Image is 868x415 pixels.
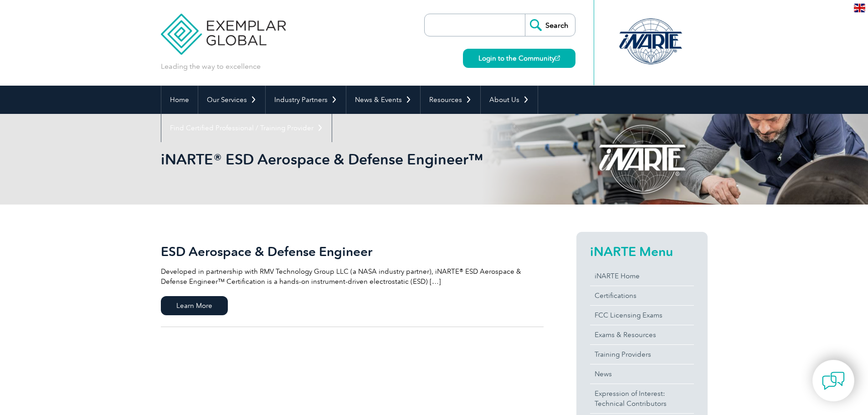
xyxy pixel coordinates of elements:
[161,114,332,142] a: Find Certified Professional / Training Provider
[481,86,538,114] a: About Us
[161,61,261,72] p: Leading the way to excellence
[590,345,694,364] a: Training Providers
[463,49,575,68] a: Login to the Community
[555,56,560,61] img: open_square.png
[822,369,845,392] img: contact-chat.png
[590,364,694,384] a: News
[161,86,198,114] a: Home
[590,306,694,325] a: FCC Licensing Exams
[590,266,694,286] a: iNARTE Home
[161,244,544,259] h2: ESD Aerospace & Defense Engineer
[590,325,694,344] a: Exams & Resources
[198,86,265,114] a: Our Services
[161,232,544,327] a: ESD Aerospace & Defense Engineer Developed in partnership with RMV Technology Group LLC (a NASA i...
[421,86,480,114] a: Resources
[346,86,420,114] a: News & Events
[590,244,694,259] h2: iNARTE Menu
[854,4,865,12] img: en
[590,286,694,305] a: Certifications
[525,14,575,36] input: Search
[266,86,346,114] a: Industry Partners
[161,266,544,287] p: Developed in partnership with RMV Technology Group LLC (a NASA industry partner), iNARTE® ESD Aer...
[161,150,511,168] h1: iNARTE® ESD Aerospace & Defense Engineer™
[590,384,694,413] a: Expression of Interest:Technical Contributors
[161,296,228,315] span: Learn More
